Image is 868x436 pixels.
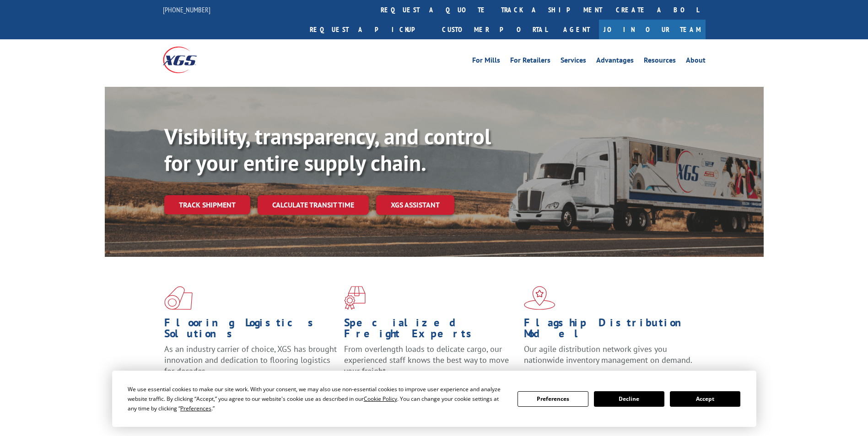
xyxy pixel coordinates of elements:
img: xgs-icon-focused-on-flooring-red [344,286,366,310]
button: Accept [670,391,740,407]
a: For Retailers [510,57,550,67]
div: We use essential cookies to make our site work. With your consent, we may also use non-essential ... [128,384,507,413]
a: Agent [554,20,599,39]
p: From overlength loads to delicate cargo, our experienced staff knows the best way to move your fr... [344,344,517,384]
h1: Flagship Distribution Model [524,317,697,344]
a: Track shipment [164,195,250,214]
a: Calculate transit time [258,195,369,215]
a: Request a pickup [303,20,435,39]
a: XGS ASSISTANT [376,195,454,215]
b: Visibility, transparency, and control for your entire supply chain. [164,122,491,177]
h1: Flooring Logistics Solutions [164,317,337,344]
a: About [686,57,706,67]
img: xgs-icon-flagship-distribution-model-red [524,286,555,310]
a: Customer Portal [435,20,554,39]
img: xgs-icon-total-supply-chain-intelligence-red [164,286,193,310]
a: Services [561,57,586,67]
span: Our agile distribution network gives you nationwide inventory management on demand. [524,344,692,365]
span: Cookie Policy [364,395,397,403]
button: Preferences [518,391,588,407]
h1: Specialized Freight Experts [344,317,517,344]
span: As an industry carrier of choice, XGS has brought innovation and dedication to flooring logistics... [164,344,337,376]
button: Decline [594,391,664,407]
a: For Mills [472,57,500,67]
a: Join Our Team [599,20,706,39]
a: Resources [644,57,676,67]
span: Preferences [180,404,211,412]
a: Advantages [596,57,634,67]
a: [PHONE_NUMBER] [163,5,210,14]
div: Cookie Consent Prompt [112,371,756,427]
